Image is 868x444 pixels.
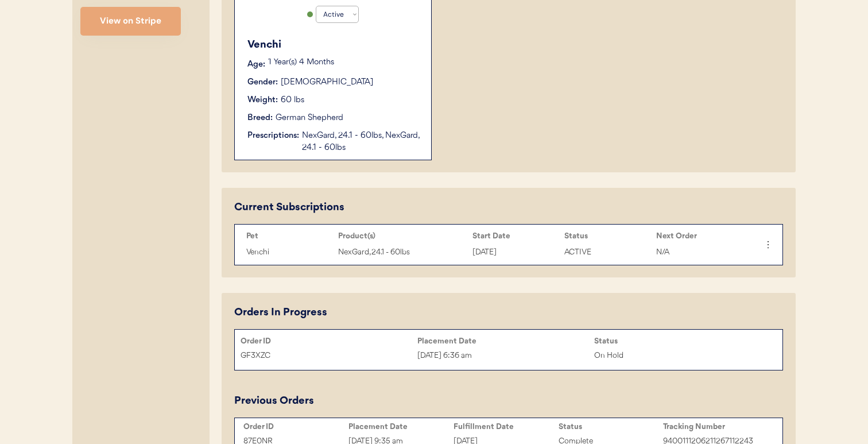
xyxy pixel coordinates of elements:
div: Start Date [472,231,559,241]
div: Fulfillment Date [454,422,559,431]
div: Placement Date [417,337,594,346]
button: View on Stripe [80,7,181,36]
div: Breed: [247,112,273,124]
div: Order ID [241,337,417,346]
div: GF3XZC [241,349,417,362]
div: Order ID [243,422,348,431]
div: Venchi [247,37,420,53]
div: On Hold [594,349,771,362]
div: [DATE] [472,246,559,259]
div: Placement Date [348,422,454,431]
div: Gender: [247,76,278,88]
div: Status [594,337,771,346]
p: 1 Year(s) 4 Months [268,59,420,67]
div: NexGard, 24.1 - 60lbs, NexGard, 24.1 - 60lbs [302,130,420,154]
div: N/A [656,246,742,259]
div: 60 lbs [281,94,304,106]
div: Product(s) [338,231,467,241]
div: Previous Orders [234,393,314,409]
div: Status [564,231,650,241]
div: NexGard, 24.1 - 60lbs [338,246,467,259]
div: Prescriptions: [247,130,299,142]
div: Weight: [247,94,278,106]
div: Pet [246,231,332,241]
div: Venchi [246,246,332,259]
div: Next Order [656,231,742,241]
div: [DEMOGRAPHIC_DATA] [281,76,373,88]
div: German Shepherd [276,112,343,124]
div: Orders In Progress [234,305,327,321]
div: Status [559,422,664,431]
div: ACTIVE [564,246,650,259]
div: [DATE] 6:36 am [417,349,594,362]
div: Tracking Number [663,422,768,431]
div: Age: [247,59,265,71]
div: Current Subscriptions [234,200,344,215]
